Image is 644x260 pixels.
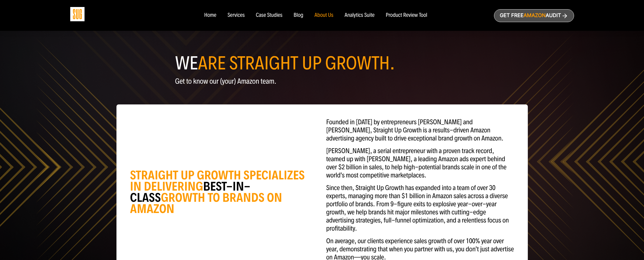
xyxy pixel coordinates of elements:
a: Services [228,12,245,18]
h1: WE [175,55,469,72]
p: Founded in [DATE] by entrepreneurs [PERSON_NAME] and [PERSON_NAME], Straight Up Growth is a resul... [326,118,514,142]
a: Blog [294,12,303,18]
img: Sug [70,7,85,21]
span: BEST-IN-CLASS [130,179,250,205]
div: STRAIGHT UP GROWTH SPECIALIZES IN DELIVERING GROWTH TO BRANDS ON AMAZON [130,170,318,214]
a: Product Review Tool [386,12,427,18]
a: About Us [315,12,334,18]
p: Get to know our (your) Amazon team. [175,77,469,85]
a: Home [204,12,216,18]
span: Amazon [523,13,545,18]
p: Since then, Straight Up Growth has expanded into a team of over 30 experts, managing more than $1... [326,184,514,233]
a: Case Studies [256,12,282,18]
a: Analytics Suite [345,12,374,18]
span: ARE STRAIGHT UP GROWTH. [198,52,395,74]
a: Get freeAmazonAudit [494,9,574,22]
p: [PERSON_NAME], a serial entrepreneur with a proven track record, teamed up with [PERSON_NAME], a ... [326,147,514,179]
